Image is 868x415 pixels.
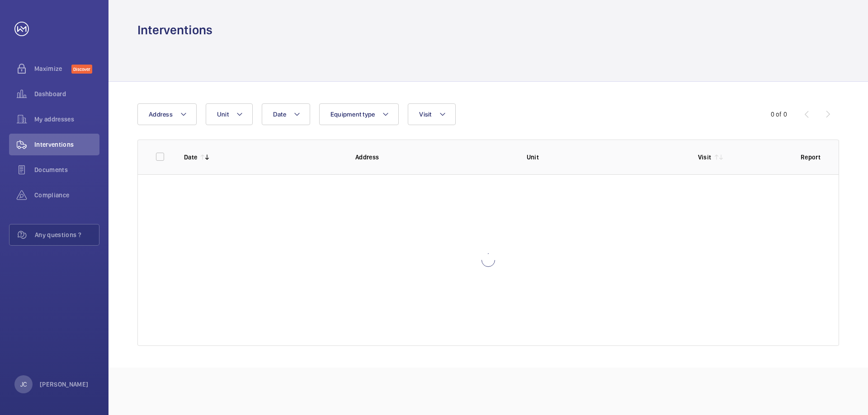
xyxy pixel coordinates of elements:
p: [PERSON_NAME] [40,380,89,389]
span: Dashboard [34,89,99,98]
span: Any questions ? [35,230,99,239]
span: Discover [71,65,92,74]
span: Interventions [34,140,99,149]
p: Address [355,153,512,162]
p: Report [801,153,821,162]
button: Equipment type [319,103,399,125]
button: Date [262,103,310,125]
button: Visit [408,103,455,125]
div: 0 of 0 [771,110,787,119]
p: JC [20,380,27,389]
span: Date [273,111,286,118]
p: Visit [698,153,712,162]
button: Unit [206,103,253,125]
span: My addresses [34,115,99,124]
span: Visit [419,111,431,118]
span: Unit [217,111,229,118]
h1: Interventions [137,22,212,38]
p: Date [184,153,197,162]
span: Documents [34,165,99,174]
span: Equipment type [330,111,375,118]
span: Compliance [34,191,99,200]
button: Address [137,103,197,125]
span: Address [149,111,173,118]
span: Maximize [34,64,71,73]
p: Unit [527,153,684,162]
